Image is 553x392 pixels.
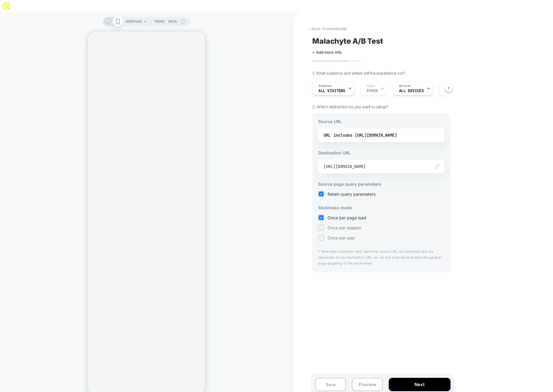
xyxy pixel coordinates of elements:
[318,249,445,266] p: * Note that customers who reach the source URL will automatically be redirected to the destinatio...
[315,378,346,391] button: Save
[328,215,366,220] span: Once per page load
[328,225,361,230] span: Once per session
[312,71,405,76] span: 1. What audience and where will the experience run?
[306,24,350,34] button: < back to dashboard
[318,205,445,210] h3: Stickiness mode
[318,182,445,187] h3: Source page query parameters
[445,84,456,88] span: Trigger
[312,37,383,45] span: Malachyte A/B Test
[334,131,397,140] div: includes [URL][DOMAIN_NAME]
[445,89,465,93] span: Page Load
[435,164,439,169] img: edit
[126,17,142,26] span: HOMEPAGE
[328,235,355,240] span: Once per user
[318,119,445,124] h3: Source URL
[389,378,450,391] button: Next
[318,150,445,155] h3: Destination URL
[399,89,424,93] span: ALL DEVICES
[399,84,411,88] span: Devices
[318,89,345,93] span: All Visitors
[318,84,332,88] span: Audience
[323,131,439,140] div: URL
[312,50,342,55] span: + Add more info
[154,17,177,26] span: Theme: MAIN
[323,164,424,169] span: [URL][DOMAIN_NAME]
[352,378,383,391] button: Preview
[328,192,375,197] span: Retain query parameters
[312,104,388,109] span: 2. Which redirection do you want to setup?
